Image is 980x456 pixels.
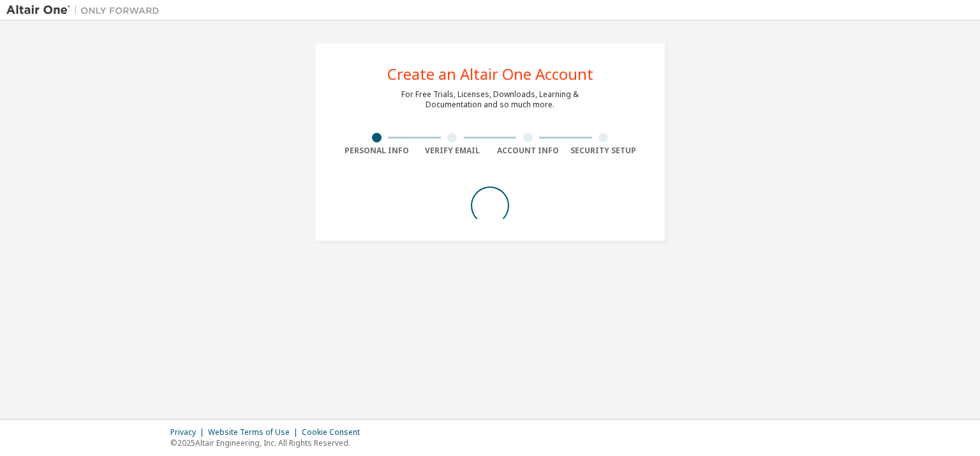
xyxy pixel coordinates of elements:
[302,427,367,437] div: Cookie Consent
[387,66,593,82] div: Create an Altair One Account
[566,146,642,156] div: Security Setup
[401,89,579,110] div: For Free Trials, Licenses, Downloads, Learning & Documentation and so much more.
[490,146,566,156] div: Account Info
[415,146,491,156] div: Verify Email
[170,427,208,437] div: Privacy
[6,4,166,17] img: Altair One
[170,437,367,448] p: © 2025 Altair Engineering, Inc. All Rights Reserved.
[339,146,415,156] div: Personal Info
[208,427,302,437] div: Website Terms of Use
